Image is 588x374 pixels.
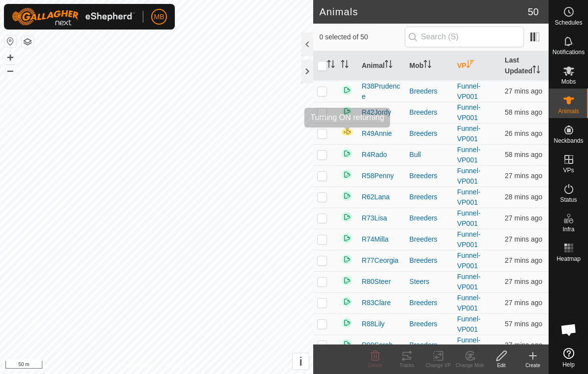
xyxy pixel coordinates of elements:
img: returning on [341,296,353,308]
a: Funnel-VP001 [457,294,480,312]
img: Gallagher Logo [12,8,135,26]
span: 27 Sep 2025 at 12:03 pm [505,172,542,180]
div: Breeders [409,255,449,266]
span: Notifications [553,49,585,55]
span: R74Milla [361,234,388,245]
span: Animals [558,108,579,114]
div: Breeders [409,171,449,181]
div: Breeders [409,107,449,118]
h2: Animals [319,6,527,18]
a: Funnel-VP001 [457,125,480,143]
span: 27 Sep 2025 at 12:02 pm [505,193,542,201]
th: Mob [405,51,453,81]
a: Funnel-VP001 [457,167,480,185]
img: returning on [341,169,353,181]
div: Steers [409,277,449,287]
span: 27 Sep 2025 at 12:03 pm [505,299,542,307]
span: R58Penny [361,171,393,181]
a: Contact Us [166,361,196,370]
img: returning on [341,338,353,350]
span: 50 [528,4,539,19]
a: Help [549,344,588,372]
div: Breeders [409,340,449,350]
span: Delete [368,363,383,368]
span: 27 Sep 2025 at 12:03 pm [505,341,542,349]
a: Funnel-VP001 [457,251,480,270]
th: Animal [358,51,405,81]
span: R38Prudence [361,81,401,102]
span: VPs [563,167,574,173]
span: 0 selected of 50 [319,32,404,42]
p-sorticon: Activate to sort [327,62,335,69]
img: returning on [341,253,353,265]
span: R88Lily [361,319,385,329]
button: i [293,353,309,370]
span: R42Jordy [361,107,391,118]
img: returning on [341,105,353,117]
img: In Progress [341,128,354,136]
img: returning on [341,211,353,223]
img: returning on [341,190,353,202]
span: R90Sarah [361,340,392,350]
div: Bull [409,150,449,160]
span: Mobs [561,79,576,85]
a: Privacy Policy [118,361,155,370]
div: Tracks [391,362,423,369]
a: Funnel-VP001 [457,336,480,354]
img: returning on [341,317,353,329]
div: Change Mob [454,362,486,369]
span: Neckbands [554,138,583,144]
button: + [4,52,16,63]
div: Breeders [409,319,449,329]
span: 27 Sep 2025 at 12:03 pm [505,235,542,243]
button: Reset Map [4,35,16,47]
span: i [299,355,303,368]
div: Breeders [409,298,449,308]
input: Search (S) [405,27,524,47]
span: 27 Sep 2025 at 11:32 am [505,151,542,158]
img: returning on [341,232,353,244]
img: returning on [341,275,353,286]
p-sorticon: Activate to sort [466,62,474,69]
img: returning on [341,148,353,159]
span: R83Clare [361,298,391,308]
div: Breeders [409,86,449,96]
span: Status [560,197,577,203]
div: Change VP [423,362,454,369]
div: Breeders [409,128,449,139]
a: Funnel-VP001 [457,230,480,249]
span: MB [154,12,164,22]
span: Schedules [555,20,582,26]
a: Funnel-VP001 [457,82,480,100]
span: Help [562,362,575,368]
th: Last Updated [501,51,549,81]
span: R77Ceorgia [361,255,398,266]
img: returning on [341,84,353,96]
span: Infra [562,226,574,232]
span: 27 Sep 2025 at 12:03 pm [505,87,542,95]
a: Funnel-VP001 [457,273,480,291]
span: R4Rado [361,150,387,160]
p-sorticon: Activate to sort [424,62,431,69]
div: Breeders [409,213,449,223]
p-sorticon: Activate to sort [532,67,540,75]
span: 27 Sep 2025 at 12:03 pm [505,278,542,285]
a: Funnel-VP001 [457,315,480,333]
span: 27 Sep 2025 at 11:32 am [505,108,542,116]
span: 27 Sep 2025 at 12:03 pm [505,214,542,222]
span: Heatmap [556,256,581,262]
a: Funnel-VP001 [457,209,480,227]
span: R49Annie [361,128,392,139]
p-sorticon: Activate to sort [385,62,392,69]
span: R80Steer [361,277,391,287]
div: Create [517,362,549,369]
div: Open chat [554,315,584,344]
span: R73Lisa [361,213,387,223]
div: Edit [486,362,517,369]
th: VP [453,51,501,81]
a: Funnel-VP001 [457,188,480,206]
div: Breeders [409,234,449,245]
button: – [4,64,16,76]
button: Map Layers [22,36,33,48]
p-sorticon: Activate to sort [341,62,349,69]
